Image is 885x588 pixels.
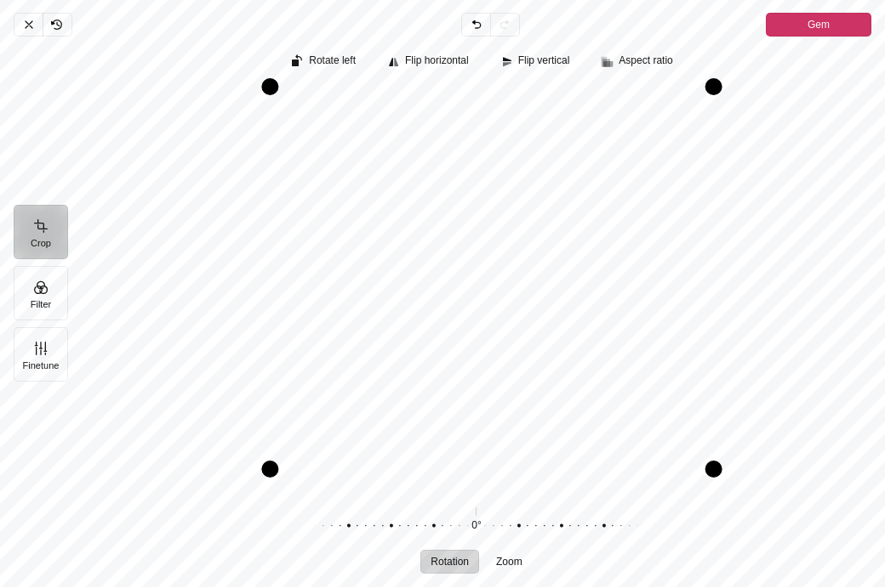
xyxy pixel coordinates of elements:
span: Gem [808,15,830,36]
span: Flip vertical [518,56,570,67]
span: Zoom [496,557,522,568]
div: Drag right [705,88,722,470]
button: Aspect ratio [593,51,682,75]
button: Flip vertical [493,51,580,75]
div: Crop [82,37,885,588]
button: Flip horizontal [380,51,479,75]
button: Finetune [14,328,68,382]
div: Drag left [261,88,278,470]
span: Flip horizontal [405,56,469,67]
span: Aspect ratio [619,56,672,67]
button: Filter [14,267,68,321]
button: Crop [14,206,68,260]
span: Rotate left [309,56,356,67]
button: Rotate left [283,51,366,75]
span: Rotation [431,557,469,568]
button: Gem [766,14,871,37]
div: Drag top [270,79,713,96]
div: Drag bottom [270,461,713,478]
